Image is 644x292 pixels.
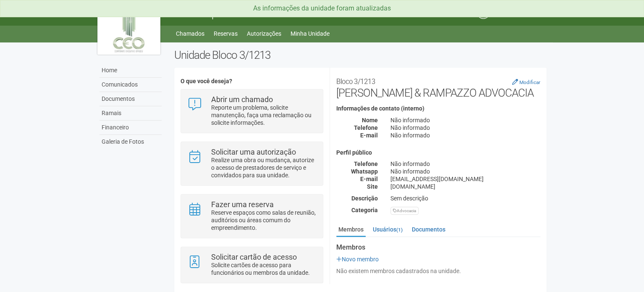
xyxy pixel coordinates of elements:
[247,28,281,39] a: Autorizações
[351,168,378,175] strong: Whatsapp
[99,78,162,92] a: Comunicados
[99,106,162,121] a: Ramais
[390,207,419,215] div: Advocacia
[384,183,547,190] div: [DOMAIN_NAME]
[384,132,547,139] div: Não informado
[354,124,378,131] strong: Telefone
[211,200,274,209] strong: Fazer uma reserva
[336,223,366,237] a: Membros
[336,74,540,99] h2: [PERSON_NAME] & RAMPAZZO ADVOCACIA
[371,223,405,236] a: Usuários(1)
[336,105,540,112] h4: Informações de contato (interno)
[211,261,317,276] p: Solicite cartões de acesso para funcionários ou membros da unidade.
[336,244,540,251] strong: Membros
[384,168,547,175] div: Não informado
[211,209,317,231] p: Reserve espaços como salas de reunião, auditórios ou áreas comum do empreendimento.
[211,147,296,156] strong: Solicitar uma autorização
[211,156,317,179] p: Realize uma obra ou mudança, autorize o acesso de prestadores de serviço e convidados para sua un...
[187,253,316,276] a: Solicitar cartão de acesso Solicite cartões de acesso para funcionários ou membros da unidade.
[410,223,448,236] a: Documentos
[384,175,547,183] div: [EMAIL_ADDRESS][DOMAIN_NAME]
[176,28,204,39] a: Chamados
[336,150,540,156] h4: Perfil público
[396,227,403,233] small: (1)
[336,77,375,86] small: Bloco 3/1213
[291,28,330,39] a: Minha Unidade
[354,160,378,167] strong: Telefone
[384,195,547,202] div: Sem descrição
[512,79,540,85] a: Modificar
[187,96,316,126] a: Abrir um chamado Reporte um problema, solicite manutenção, faça uma reclamação ou solicite inform...
[187,148,316,179] a: Solicitar uma autorização Realize uma obra ou mudança, autorize o acesso de prestadores de serviç...
[519,79,540,85] small: Modificar
[384,116,547,124] div: Não informado
[367,183,378,190] strong: Site
[211,95,273,104] strong: Abrir um chamado
[99,135,162,149] a: Galeria de Fotos
[360,132,378,139] strong: E-mail
[214,28,238,39] a: Reservas
[384,124,547,132] div: Não informado
[362,117,378,124] strong: Nome
[351,207,378,213] strong: Categoria
[187,201,316,231] a: Fazer uma reserva Reserve espaços como salas de reunião, auditórios ou áreas comum do empreendime...
[99,121,162,135] a: Financeiro
[351,195,378,202] strong: Descrição
[99,92,162,106] a: Documentos
[360,176,378,182] strong: E-mail
[211,104,317,126] p: Reporte um problema, solicite manutenção, faça uma reclamação ou solicite informações.
[97,4,160,55] img: logo.jpg
[211,253,297,261] strong: Solicitar cartão de acesso
[336,267,540,275] div: Não existem membros cadastrados na unidade.
[99,63,162,78] a: Home
[384,160,547,168] div: Não informado
[174,49,547,61] h2: Unidade Bloco 3/1213
[181,78,323,84] h4: O que você deseja?
[336,256,379,263] a: Novo membro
